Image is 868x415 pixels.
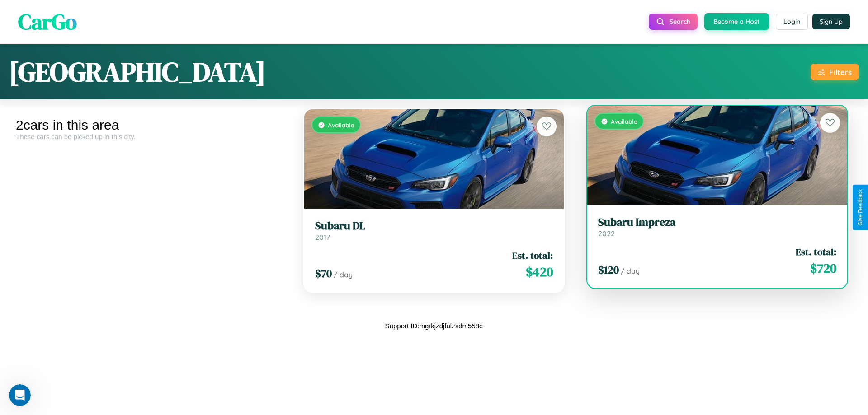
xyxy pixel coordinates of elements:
span: 2017 [315,233,330,242]
span: $ 120 [598,262,619,277]
button: Login [776,14,808,30]
span: / day [334,270,353,279]
div: Give Feedback [857,189,863,226]
span: 2022 [598,229,615,238]
h3: Subaru DL [315,219,553,233]
span: Est. total: [512,249,553,262]
iframe: Intercom live chat [9,384,31,406]
button: Become a Host [704,13,769,30]
p: Support ID: mgrkjzdjfulzxdm558e [385,320,483,332]
a: Subaru DL2017 [315,219,553,242]
span: / day [621,266,640,275]
div: 2 cars in this area [16,117,286,133]
button: Sign Up [812,14,850,29]
span: $ 720 [810,259,836,277]
span: Available [328,121,354,129]
div: Filters [829,67,852,77]
span: $ 420 [526,263,553,281]
a: Subaru Impreza2022 [598,216,836,238]
h3: Subaru Impreza [598,216,836,229]
div: These cars can be picked up in this city. [16,133,286,140]
button: Search [649,14,698,30]
span: Search [670,18,690,26]
button: Filters [811,64,859,80]
span: CarGo [18,7,77,37]
span: Est. total: [796,245,836,258]
span: Available [611,117,637,125]
h1: [GEOGRAPHIC_DATA] [9,53,266,90]
span: $ 70 [315,266,332,281]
